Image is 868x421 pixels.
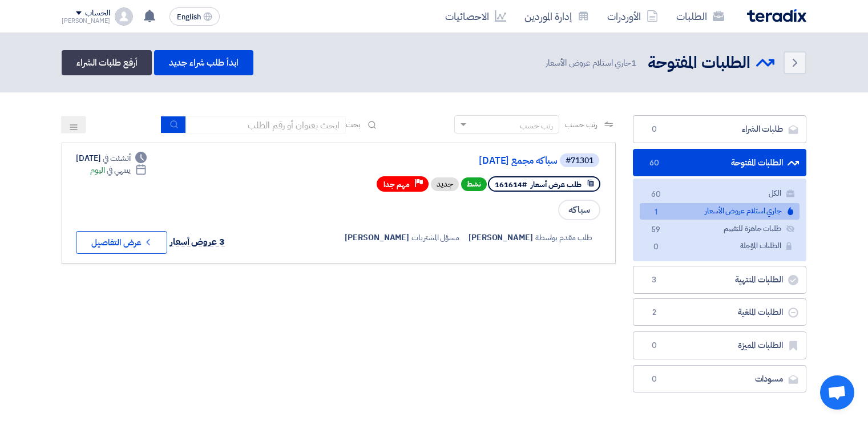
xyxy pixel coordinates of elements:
span: رتب حسب [565,119,597,131]
span: مسؤل المشتريات [411,232,459,244]
span: [PERSON_NAME] [469,232,533,244]
span: 0 [649,241,663,253]
input: ابحث بعنوان أو رقم الطلب [186,116,346,133]
a: الطلبات المؤجلة [640,238,800,254]
span: 3 [647,274,661,286]
a: سباكه مجمع [DATE] [329,156,558,166]
a: ابدأ طلب شراء جديد [154,50,253,75]
span: 0 [647,124,661,135]
span: مهم جدا [383,179,410,190]
span: طلب مقدم بواسطة [535,232,593,244]
a: الأوردرات [598,3,667,30]
a: الطلبات الملغية2 [633,298,806,326]
span: 3 عروض أسعار [170,235,225,249]
a: إدارة الموردين [515,3,598,30]
span: 0 [647,340,661,351]
a: الطلبات المفتوحة60 [633,149,806,177]
div: اليوم [90,164,147,176]
span: [PERSON_NAME] [345,232,409,244]
div: الحساب [85,9,110,18]
a: الطلبات [667,3,733,30]
span: 0 [647,374,661,385]
a: جاري استلام عروض الأسعار [640,203,800,220]
span: سباكه [558,200,600,220]
img: profile_test.png [115,7,133,26]
span: 1 [649,207,663,218]
div: رتب حسب [520,120,553,132]
div: #71301 [566,157,594,165]
a: أرفع طلبات الشراء [62,50,152,75]
span: جاري استلام عروض الأسعار [546,56,639,70]
span: أنشئت في [103,152,130,164]
button: English [169,7,220,26]
a: طلبات الشراء0 [633,115,806,143]
span: 2 [647,307,661,318]
span: 60 [647,157,661,169]
a: الكل [640,185,800,202]
a: الطلبات المنتهية3 [633,266,806,294]
h2: الطلبات المفتوحة [648,52,750,74]
span: ينتهي في [107,164,130,176]
span: بحث [346,119,361,131]
span: طلب عرض أسعار [531,179,582,190]
span: 1 [631,56,636,69]
span: 60 [649,189,663,201]
span: English [177,13,201,21]
span: نشط [461,177,487,191]
a: الاحصائيات [436,3,515,30]
div: [PERSON_NAME] [62,18,110,24]
img: Teradix logo [747,9,806,22]
span: 59 [649,224,663,236]
a: طلبات جاهزة للتقييم [640,221,800,237]
div: Open chat [820,375,854,410]
span: #161614 [495,179,527,190]
a: مسودات0 [633,365,806,393]
a: الطلبات المميزة0 [633,331,806,359]
div: [DATE] [76,152,147,164]
button: عرض التفاصيل [76,231,167,254]
div: جديد [431,177,459,191]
